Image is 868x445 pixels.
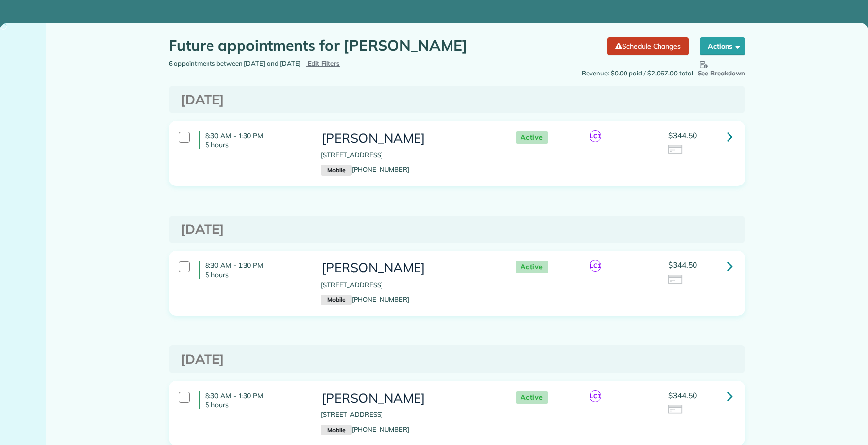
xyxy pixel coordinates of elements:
[321,425,409,433] a: Mobile[PHONE_NUMBER]
[199,131,306,149] h4: 8:30 AM - 1:30 PM
[516,391,548,404] span: Active
[590,390,601,402] span: LC1
[321,295,351,305] small: Mobile
[516,261,548,273] span: Active
[321,165,351,176] small: Mobile
[582,69,693,78] span: Revenue: $0.00 paid / $2,067.00 total
[668,260,697,270] span: $344.50
[321,425,351,436] small: Mobile
[698,59,746,77] span: See Breakdown
[199,261,306,279] h4: 8:30 AM - 1:30 PM
[321,410,495,420] p: [STREET_ADDRESS]
[306,59,340,67] a: Edit Filters
[700,37,745,55] button: Actions
[205,270,306,279] p: 5 hours
[668,130,697,140] span: $344.50
[308,59,340,67] span: Edit Filters
[321,391,495,406] h3: [PERSON_NAME]
[321,296,409,303] a: Mobile[PHONE_NUMBER]
[321,150,495,160] p: [STREET_ADDRESS]
[607,37,689,55] a: Schedule Changes
[668,405,683,415] img: icon_credit_card_neutral-3d9a980bd25ce6dbb0f2033d7200983694762465c175678fcbc2d8f4bc43548e.png
[698,59,746,78] button: See Breakdown
[668,145,683,155] img: icon_credit_card_neutral-3d9a980bd25ce6dbb0f2033d7200983694762465c175678fcbc2d8f4bc43548e.png
[199,391,306,409] h4: 8:30 AM - 1:30 PM
[169,37,600,54] h1: Future appointments for [PERSON_NAME]
[321,280,495,290] p: [STREET_ADDRESS]
[590,130,601,142] span: LC1
[205,400,306,409] p: 5 hours
[181,93,733,107] h3: [DATE]
[668,390,697,400] span: $344.50
[516,131,548,144] span: Active
[321,131,495,146] h3: [PERSON_NAME]
[321,165,409,173] a: Mobile[PHONE_NUMBER]
[161,59,457,69] div: 6 appointments between [DATE] and [DATE]
[205,140,306,149] p: 5 hours
[181,222,733,237] h3: [DATE]
[590,260,601,272] span: LC1
[668,275,683,286] img: icon_credit_card_neutral-3d9a980bd25ce6dbb0f2033d7200983694762465c175678fcbc2d8f4bc43548e.png
[181,352,733,367] h3: [DATE]
[321,261,495,275] h3: [PERSON_NAME]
